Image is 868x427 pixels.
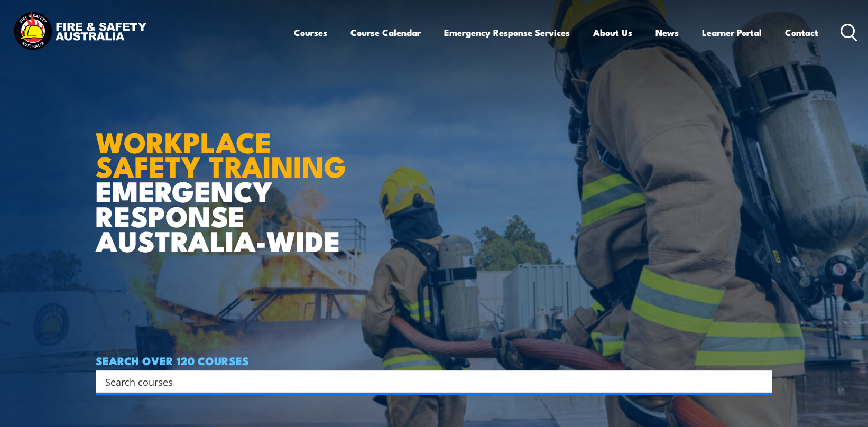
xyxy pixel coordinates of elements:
h1: EMERGENCY RESPONSE AUSTRALIA-WIDE [96,103,354,253]
a: Emergency Response Services [444,18,570,47]
input: Search input [105,374,749,389]
a: Contact [785,18,818,47]
a: Courses [294,18,327,47]
button: Search magnifier button [754,374,769,389]
strong: WORKPLACE SAFETY TRAINING [96,119,346,188]
a: About Us [593,18,632,47]
a: Course Calendar [350,18,421,47]
a: Learner Portal [702,18,762,47]
form: Search form [107,374,751,389]
h4: SEARCH OVER 120 COURSES [96,355,772,366]
a: News [655,18,679,47]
